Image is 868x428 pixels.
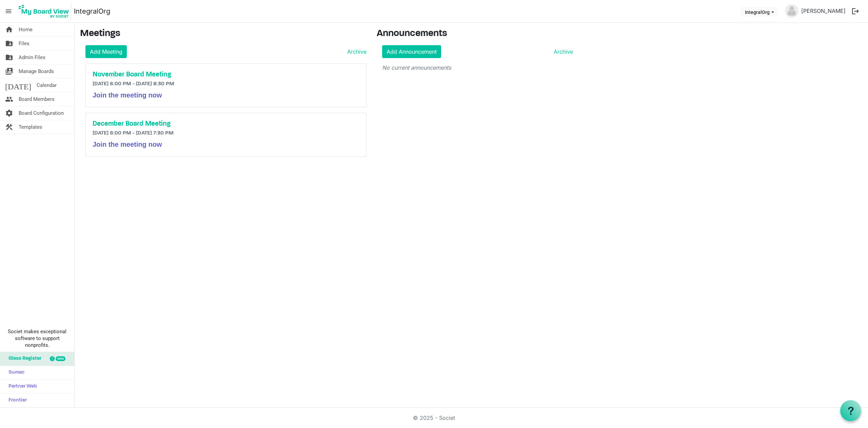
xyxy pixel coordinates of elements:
a: © 2025 - Societ [413,414,455,421]
span: home [5,23,13,36]
img: My Board View Logo [17,3,71,20]
span: settings [5,106,13,120]
a: My Board View Logo [17,3,74,20]
a: Add Meeting [85,45,127,58]
div: new [56,356,65,361]
a: December Board Meeting [93,120,359,128]
span: Board Configuration [19,106,64,120]
span: Societ makes exceptional software to support nonprofits. [3,328,71,349]
h6: [DATE] 6:00 PM - [DATE] 8:30 PM [93,81,359,87]
span: [DATE] [5,78,31,92]
a: [PERSON_NAME] [798,4,848,18]
span: Sumac [5,366,24,379]
p: No current announcements [382,64,573,72]
span: folder_shared [5,37,13,50]
span: Admin Files [19,51,45,64]
a: Add Announcement [382,45,441,58]
a: November Board Meeting [93,71,359,79]
span: folder_shared [5,51,13,64]
a: Archive [344,48,367,56]
span: Board Members [19,92,55,106]
span: menu [2,5,15,18]
span: Join the meeting now [93,141,162,148]
span: Manage Boards [19,65,54,78]
span: Templates [19,120,42,134]
h3: Meetings [80,28,367,40]
a: Archive [551,48,573,56]
span: Partner Web [5,380,37,393]
h3: Announcements [377,28,578,40]
h6: [DATE] 6:00 PM - [DATE] 7:30 PM [93,130,359,137]
a: Join the meeting now [93,93,162,99]
span: people [5,92,13,106]
a: Join the meeting now [93,142,162,148]
button: logout [848,4,863,18]
span: Home [19,23,33,36]
span: Join the meeting now [93,91,162,99]
a: IntegralOrg [74,4,110,18]
button: IntegralOrg dropdownbutton [741,7,778,17]
span: Calendar [37,78,57,92]
span: Files [19,37,29,50]
span: switch_account [5,65,13,78]
span: Glass Register [5,352,41,365]
img: no-profile-picture.svg [785,4,798,18]
span: construction [5,120,13,134]
span: Frontier [5,394,27,407]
